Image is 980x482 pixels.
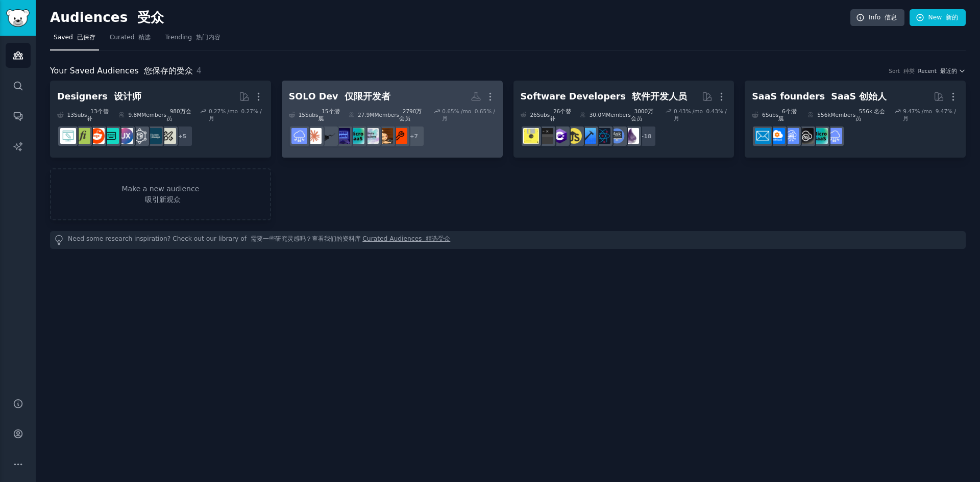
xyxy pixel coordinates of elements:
div: Designers [57,90,141,103]
img: UXDesign [117,128,133,144]
img: logodesign [89,128,105,144]
font: 设计师 [114,91,141,102]
a: Software Developers 软件开发人员26Subs 26个替补30.0MMembers 3000万会员0.43% /mo 0.43% /月+18elixirAskComputerS... [513,81,734,158]
div: 556k Members [807,108,888,122]
font: 15个潜艇 [318,108,340,121]
font: 6个潜艇 [778,108,796,121]
font: 2790万会员 [399,108,422,121]
font: 软件开发人员 [632,91,687,102]
img: ExperiencedDevs [523,128,539,144]
span: Recent [918,67,957,74]
span: Saved [54,33,95,42]
div: 15 Sub s [289,108,341,122]
div: + 7 [403,125,425,147]
img: ClaudeAI [306,128,322,144]
span: Trending [165,33,220,42]
img: learndesign [146,128,162,144]
img: microsaas [812,128,828,144]
font: 980万会员 [166,108,191,121]
a: SaaS founders SaaS 创始人6Subs 6个潜艇556kMembers 556k 名会员9.47% /mo 9.47% /月SaaSmicrosaasNoCodeSaaSSaaS... [745,81,966,158]
font: 26个替补 [550,108,571,121]
h2: Audiences [50,10,850,26]
img: web_design [60,128,76,144]
a: Curated 精选 [106,30,155,50]
div: SaaS founders [752,90,887,103]
img: UX_Design [160,128,176,144]
font: 精选受众 [426,235,450,242]
img: SoloDevelopment [377,128,393,144]
img: csharp [552,128,568,144]
div: 6 Sub s [752,108,800,122]
div: + 18 [635,125,656,147]
font: 吸引新观众 [145,195,181,204]
a: Saved 已保存 [50,30,99,50]
div: 26 Sub s [521,108,573,122]
img: B2BSaaS [769,128,785,144]
img: iOSProgramming [580,128,596,144]
span: Curated [110,33,151,42]
font: 需要一些研究灵感吗？查看我们的资料库 [251,235,361,242]
font: 信息 [885,14,897,21]
font: 精选 [138,34,151,41]
div: 0.43 % /mo [674,108,727,122]
div: + 5 [171,125,193,147]
img: SaaS_Email_Marketing [755,128,771,144]
img: GummySearch logo [6,9,30,27]
a: Info 信息 [850,9,904,27]
font: 受众 [137,10,164,25]
img: microsaas [349,128,364,144]
font: 种类 [903,68,915,74]
a: Make a new audience 吸引新观众 [50,168,271,220]
img: SaaSSales [783,128,799,144]
img: elixir [623,128,639,144]
font: 3000万会员 [631,108,653,121]
font: 您保存的受众 [144,66,193,75]
div: Software Developers [521,90,688,103]
font: 13个替补 [87,108,108,121]
div: 9.8M Members [118,108,193,122]
img: indiehackers [363,128,379,144]
font: 556k 名会员 [855,108,885,121]
div: 13 Sub s [57,108,111,122]
div: 27.9M Members [349,108,427,122]
img: SaaS [291,128,307,144]
font: 0.43% /月 [674,108,727,121]
div: Sort [889,67,914,74]
span: 4 [197,66,202,75]
div: 0.65 % /mo [442,108,495,122]
img: reactnative [595,128,610,144]
a: SOLO Dev 仅限开发者15Subs 15个潜艇27.9MMembers 2790万会员0.65% /mo 0.65% /月+7SoloDevSoloDevelopmentindiehack... [282,81,503,158]
font: 仅限开发者 [345,91,390,102]
img: indiegames [334,128,350,144]
font: SaaS 创始人 [831,91,887,102]
img: SaaS [826,128,842,144]
a: Designers 设计师13Subs 13个替补9.8MMembers 980万会员0.27% /mo 0.27% /月+5UX_Designlearndesignuserexperience... [50,81,271,158]
img: AskComputerScience [609,128,625,144]
div: SOLO Dev [289,90,390,103]
img: NoCodeSaaS [798,128,814,144]
font: 热门内容 [196,34,220,41]
img: software [537,128,553,144]
img: SoloDev [391,128,407,144]
font: 新的 [946,14,958,21]
font: 已保存 [77,34,95,41]
div: 9.47 % /mo [903,108,959,122]
a: New 新的 [910,9,966,27]
font: 9.47% /月 [903,108,956,121]
img: learnjavascript [566,128,582,144]
a: Trending 热门内容 [161,30,224,50]
div: 0.27 % /mo [209,108,264,122]
font: 0.65% /月 [442,108,495,121]
font: 最近的 [940,68,957,74]
img: UI_Design [103,128,119,144]
img: typography [75,128,90,144]
img: IndieDev [320,128,336,144]
div: 30.0M Members [580,108,658,122]
font: 0.27% /月 [209,108,262,121]
a: Curated Audiences 精选受众 [362,235,450,245]
div: Need some research inspiration? Check out our library of [50,231,966,249]
img: userexperience [132,128,148,144]
span: Your Saved Audiences [50,65,193,78]
button: Recent 最近的 [918,67,966,74]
